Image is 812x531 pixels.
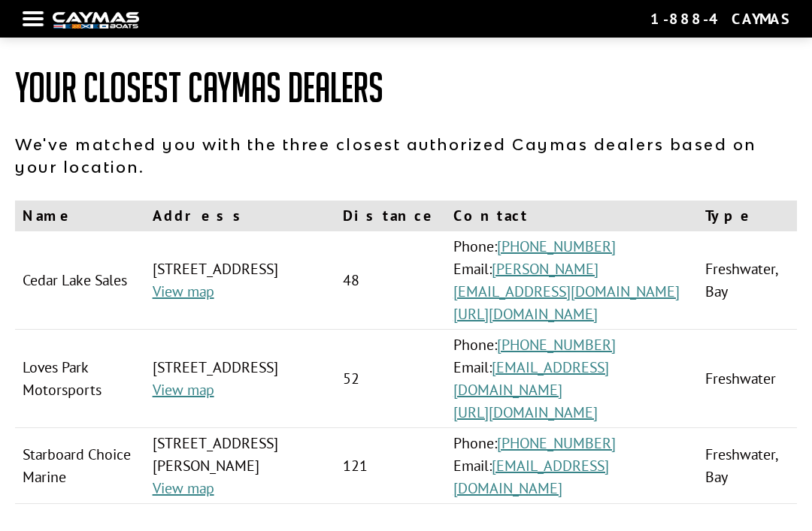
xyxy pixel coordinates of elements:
a: [EMAIL_ADDRESS][DOMAIN_NAME] [453,456,609,498]
th: Type [698,201,797,231]
a: [PHONE_NUMBER] [497,237,616,256]
td: Phone: Email: [446,330,698,428]
a: [EMAIL_ADDRESS][DOMAIN_NAME] [453,358,609,400]
td: 121 [335,428,446,504]
td: [STREET_ADDRESS] [145,330,335,428]
td: Freshwater [698,330,797,428]
td: Freshwater, Bay [698,231,797,330]
a: View map [153,380,214,400]
a: View map [153,282,214,301]
p: We've matched you with the three closest authorized Caymas dealers based on your location. [15,133,797,178]
td: [STREET_ADDRESS][PERSON_NAME] [145,428,335,504]
td: [STREET_ADDRESS] [145,231,335,330]
th: Address [145,201,335,231]
a: [URL][DOMAIN_NAME] [453,304,598,324]
a: View map [153,478,214,498]
td: Starboard Choice Marine [15,428,145,504]
th: Name [15,201,145,231]
td: 52 [335,330,446,428]
a: [PHONE_NUMBER] [497,335,616,355]
td: Phone: Email: [446,428,698,504]
img: white-logo-c9c8dbefe5ff5ceceb0f0178aa75bf4bb51f6bca0971e226c86eb53dfe498488.png [53,12,139,28]
td: Loves Park Motorsports [15,330,145,428]
h1: Your Closest Caymas Dealers [15,65,797,110]
a: [PHONE_NUMBER] [497,433,616,453]
td: Cedar Lake Sales [15,231,145,330]
a: [PERSON_NAME][EMAIL_ADDRESS][DOMAIN_NAME] [453,259,680,301]
th: Distance [335,201,446,231]
td: Phone: Email: [446,231,698,330]
td: Freshwater, Bay [698,428,797,504]
div: 1-888-4CAYMAS [650,9,789,29]
th: Contact [446,201,698,231]
a: [URL][DOMAIN_NAME] [453,403,598,422]
td: 48 [335,231,446,330]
